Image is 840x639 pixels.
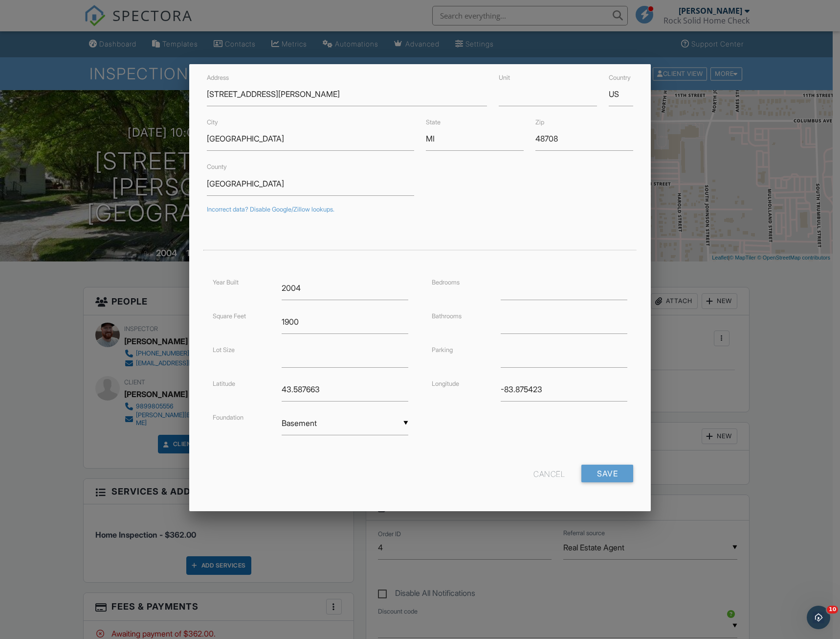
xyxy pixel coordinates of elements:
label: Address [207,74,229,81]
label: Parking [432,346,453,354]
span: 10 [827,606,838,614]
label: Square Feet [213,312,246,320]
label: County [207,163,227,170]
label: Country [609,74,631,81]
iframe: Intercom live chat [807,606,830,629]
label: Longitude [432,380,459,387]
label: Unit [499,74,510,81]
label: Zip [535,118,544,126]
input: Save [581,465,633,482]
label: Bathrooms [432,312,462,320]
label: Latitude [213,380,235,387]
label: City [207,118,218,126]
label: State [426,118,441,126]
div: Cancel [533,465,565,482]
label: Year Built [213,279,239,286]
label: Lot Size [213,346,235,354]
label: Foundation [213,414,243,421]
label: Bedrooms [432,279,460,286]
div: Incorrect data? Disable Google/Zillow lookups. [207,206,634,213]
